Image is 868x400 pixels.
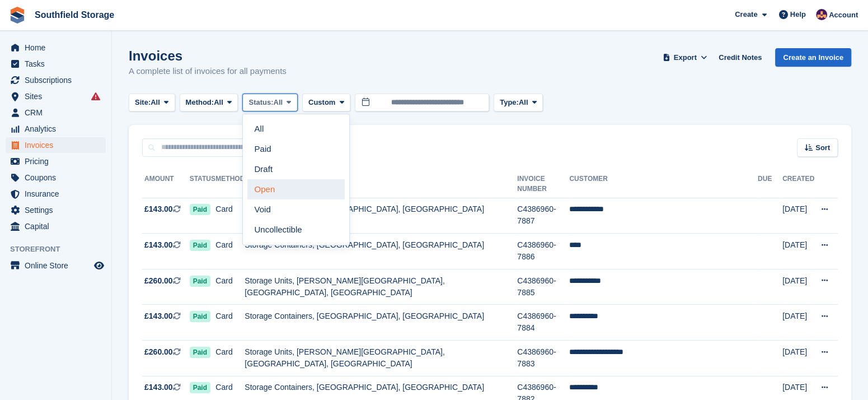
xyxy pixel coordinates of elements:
[245,269,517,305] td: Storage Units, [PERSON_NAME][GEOGRAPHIC_DATA], [GEOGRAPHIC_DATA], [GEOGRAPHIC_DATA]
[247,119,345,139] a: All
[245,170,517,198] th: Site
[142,170,190,198] th: Amount
[25,186,92,202] span: Insurance
[25,137,92,153] span: Invoices
[6,56,106,72] a: menu
[829,10,858,21] span: Account
[25,40,92,55] span: Home
[517,234,569,269] td: C4386960-7886
[247,199,345,220] a: Void
[714,48,766,67] a: Credit Notes
[6,40,106,55] a: menu
[308,97,335,108] span: Custom
[215,234,245,269] td: Card
[6,258,106,273] a: menu
[242,94,297,112] button: Status: All
[758,170,782,198] th: Due
[92,259,106,272] a: Preview store
[215,198,245,234] td: Card
[245,234,517,269] td: Storage Containers, [GEOGRAPHIC_DATA], [GEOGRAPHIC_DATA]
[25,105,92,120] span: CRM
[674,52,697,63] span: Export
[25,89,92,104] span: Sites
[215,341,245,376] td: Card
[782,269,814,305] td: [DATE]
[151,97,160,108] span: All
[144,239,173,251] span: £143.00
[25,72,92,88] span: Subscriptions
[25,170,92,185] span: Coupons
[25,258,92,273] span: Online Store
[517,305,569,341] td: C4386960-7884
[214,97,223,108] span: All
[247,159,345,179] a: Draft
[494,94,543,112] button: Type: All
[247,139,345,159] a: Paid
[782,341,814,376] td: [DATE]
[735,9,757,20] span: Create
[782,198,814,234] td: [DATE]
[6,137,106,153] a: menu
[215,170,245,198] th: Method
[180,94,238,112] button: Method: All
[6,121,106,137] a: menu
[25,218,92,234] span: Capital
[6,89,106,104] a: menu
[6,186,106,202] a: menu
[30,6,119,24] a: Southfield Storage
[25,202,92,218] span: Settings
[6,218,106,234] a: menu
[517,341,569,376] td: C4386960-7883
[569,170,758,198] th: Customer
[129,48,287,63] h1: Invoices
[190,276,210,287] span: Paid
[144,346,173,358] span: £260.00
[6,170,106,185] a: menu
[190,204,210,215] span: Paid
[517,269,569,305] td: C4386960-7885
[6,202,106,218] a: menu
[660,48,710,67] button: Export
[6,105,106,120] a: menu
[775,48,851,67] a: Create an Invoice
[144,310,173,322] span: £143.00
[816,9,827,20] img: Sharon Law
[144,275,173,287] span: £260.00
[144,382,173,393] span: £143.00
[91,92,100,101] i: Smart entry sync failures have occurred
[129,65,287,78] p: A complete list of invoices for all payments
[500,97,519,108] span: Type:
[25,154,92,169] span: Pricing
[517,198,569,234] td: C4386960-7887
[129,94,175,112] button: Site: All
[245,341,517,376] td: Storage Units, [PERSON_NAME][GEOGRAPHIC_DATA], [GEOGRAPHIC_DATA], [GEOGRAPHIC_DATA]
[248,97,273,108] span: Status:
[186,97,214,108] span: Method:
[144,203,173,215] span: £143.00
[517,170,569,198] th: Invoice Number
[790,9,806,20] span: Help
[25,56,92,72] span: Tasks
[519,97,528,108] span: All
[815,142,830,154] span: Sort
[9,7,26,24] img: stora-icon-8386f47178a22dfd0bd8f6a31ec36ba5ce8667c1dd55bd0f319d3a0aa187defe.svg
[215,269,245,305] td: Card
[215,305,245,341] td: Card
[782,305,814,341] td: [DATE]
[10,244,111,255] span: Storefront
[6,72,106,88] a: menu
[247,220,345,240] a: Uncollectible
[6,154,106,169] a: menu
[302,94,350,112] button: Custom
[782,170,814,198] th: Created
[190,382,210,393] span: Paid
[245,305,517,341] td: Storage Containers, [GEOGRAPHIC_DATA], [GEOGRAPHIC_DATA]
[190,311,210,322] span: Paid
[245,198,517,234] td: Storage Containers, [GEOGRAPHIC_DATA], [GEOGRAPHIC_DATA]
[782,234,814,269] td: [DATE]
[190,347,210,358] span: Paid
[190,240,210,251] span: Paid
[190,170,216,198] th: Status
[274,97,283,108] span: All
[135,97,151,108] span: Site:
